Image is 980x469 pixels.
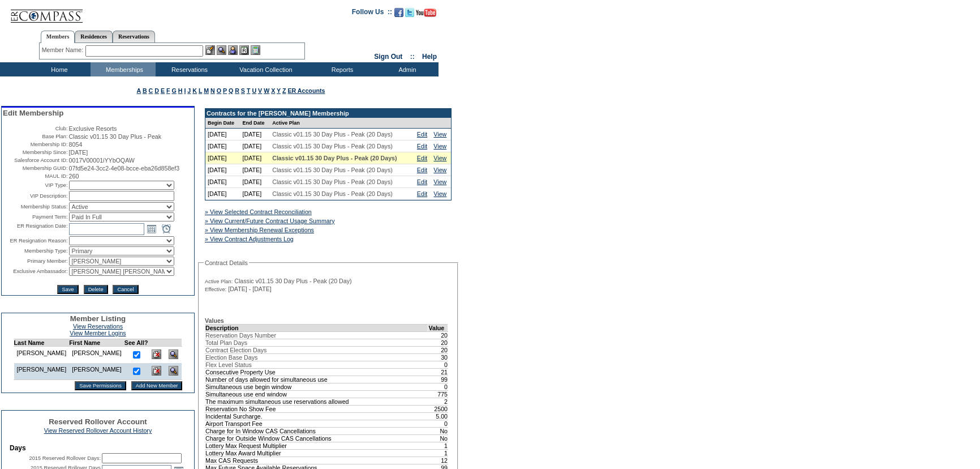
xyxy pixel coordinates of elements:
[113,285,138,294] input: Cancel
[14,363,69,380] td: [PERSON_NAME]
[69,141,83,148] span: 8054
[69,165,180,172] span: 07fd5e24-3cc2-4e08-bcce-eba26d858ef3
[166,87,170,94] a: F
[240,129,270,140] td: [DATE]
[137,87,141,94] a: A
[205,427,428,434] td: Charge for In Window CAS Cancellations
[272,143,393,150] span: Classic v01.15 30 Day Plus - Peak (20 Days)
[205,383,428,390] td: Simultaneous use begin window
[154,87,159,94] a: D
[3,267,68,276] td: Exclusive Ambassador:
[433,143,446,150] a: View
[235,87,239,94] a: R
[192,87,197,94] a: K
[156,62,221,76] td: Reservations
[3,181,68,190] td: VIP Type:
[287,87,325,94] a: ER Accounts
[44,427,152,434] a: View Reserved Rollover Account History
[3,191,68,201] td: VIP Description:
[352,7,392,20] td: Follow Us ::
[277,87,281,94] a: Y
[152,366,161,376] img: Delete
[428,442,448,449] td: 1
[428,390,448,398] td: 775
[428,361,448,368] td: 0
[3,109,63,117] span: Edit Membership
[205,236,294,242] a: » View Contract Adjustments Log
[433,190,446,197] a: View
[3,141,68,148] td: Membership ID:
[69,363,124,380] td: [PERSON_NAME]
[240,164,270,176] td: [DATE]
[221,62,308,76] td: Vacation Collection
[428,339,448,346] td: 20
[205,118,240,129] td: Begin Date
[3,212,68,221] td: Payment Term:
[428,353,448,361] td: 30
[428,412,448,420] td: 5.00
[428,434,448,442] td: No
[69,339,124,347] td: First Name
[428,457,448,464] td: 12
[49,417,147,426] span: Reserved Rollover Account
[433,167,446,173] a: View
[169,349,178,359] img: View Dashboard
[42,45,85,55] div: Member Name:
[69,149,88,156] span: [DATE]
[3,202,68,211] td: Membership Status:
[417,131,427,138] a: Edit
[3,236,68,245] td: ER Resignation Reason:
[428,405,448,412] td: 2500
[374,53,402,61] a: Sign Out
[433,178,446,185] a: View
[205,324,428,331] td: Description
[113,31,155,42] a: Reservations
[272,131,393,138] span: Classic v01.15 30 Day Plus - Peak (20 Days)
[69,173,79,180] span: 260
[3,223,68,235] td: ER Resignation Date:
[149,87,153,94] a: C
[373,62,439,76] td: Admin
[428,331,448,339] td: 20
[417,155,427,161] a: Edit
[228,285,272,292] span: [DATE] - [DATE]
[143,87,147,94] a: B
[416,11,436,18] a: Subscribe to our YouTube Channel
[240,118,270,129] td: End Date
[228,45,238,55] img: Impersonate
[428,398,448,405] td: 2
[271,87,275,94] a: X
[205,109,451,118] td: Contracts for the [PERSON_NAME] Membership
[69,133,161,140] span: Classic v01.15 30 Day Plus - Peak
[258,87,262,94] a: V
[205,405,428,412] td: Reservation No Show Fee
[205,361,252,368] span: Flex Level Status
[428,427,448,434] td: No
[205,140,240,152] td: [DATE]
[178,87,183,94] a: H
[29,455,101,461] label: 2015 Reserved Rollover Days:
[239,45,249,55] img: Reservations
[217,45,226,55] img: View
[205,218,335,224] a: » View Current/Future Contract Usage Summary
[272,178,393,185] span: Classic v01.15 30 Day Plus - Peak (20 Days)
[405,8,414,17] img: Follow us on Twitter
[394,8,403,17] img: Become our fan on Facebook
[25,62,91,76] td: Home
[152,349,161,359] img: Delete
[272,155,397,161] span: Classic v01.15 30 Day Plus - Peak (20 Days)
[240,188,270,200] td: [DATE]
[282,87,286,94] a: Z
[84,285,108,294] input: Delete
[69,125,117,132] span: Exclusive Resorts
[252,87,256,94] a: U
[205,412,428,420] td: Incidental Surcharge.
[69,157,135,164] span: 0017V00001iYYbOQAW
[41,31,75,43] a: Members
[234,278,351,284] span: Classic v01.15 30 Day Plus - Peak (20 Day)
[394,11,403,18] a: Become our fan on Facebook
[205,45,215,55] img: b_edit.gif
[428,324,448,331] td: Value
[251,45,260,55] img: b_calculator.gif
[205,278,233,285] span: Active Plan:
